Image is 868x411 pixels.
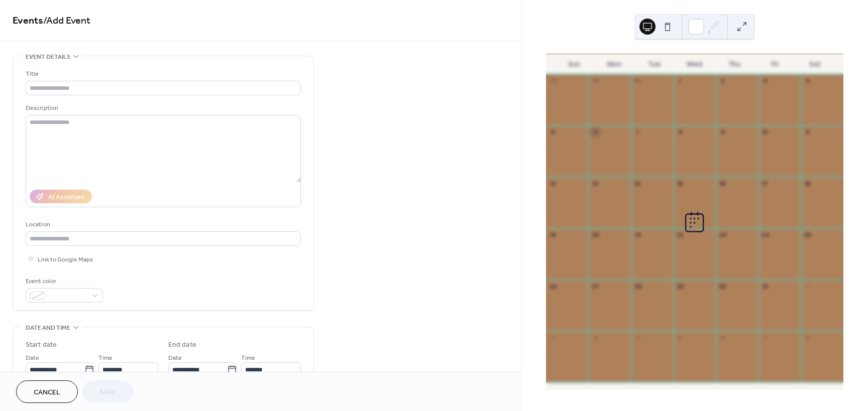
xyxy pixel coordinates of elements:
[804,180,811,187] div: 18
[549,77,557,85] div: 28
[591,231,599,239] div: 20
[719,77,726,85] div: 2
[241,353,255,363] span: Time
[634,128,641,136] div: 7
[677,128,684,136] div: 8
[13,11,43,31] a: Events
[719,283,726,290] div: 30
[762,231,769,239] div: 24
[634,283,641,290] div: 28
[804,283,811,290] div: 1
[549,128,557,136] div: 5
[168,353,182,363] span: Date
[719,231,726,239] div: 23
[795,54,835,74] div: Sat
[549,283,557,290] div: 26
[26,276,101,287] div: Event color
[755,54,795,74] div: Fri
[549,334,557,341] div: 2
[26,340,57,350] div: Start date
[591,283,599,290] div: 27
[762,77,769,85] div: 3
[549,231,557,239] div: 19
[634,77,641,85] div: 30
[16,380,78,403] button: Cancel
[26,323,70,333] span: Date and time
[591,77,599,85] div: 29
[168,340,196,350] div: End date
[762,334,769,341] div: 7
[719,334,726,341] div: 6
[762,180,769,187] div: 17
[804,231,811,239] div: 25
[26,103,299,113] div: Description
[719,180,726,187] div: 16
[677,231,684,239] div: 22
[634,180,641,187] div: 14
[762,128,769,136] div: 10
[677,283,684,290] div: 29
[591,334,599,341] div: 3
[675,54,715,74] div: Wed
[34,387,60,398] span: Cancel
[634,54,675,74] div: Tue
[43,11,90,31] span: / Add Event
[26,353,39,363] span: Date
[26,69,299,79] div: Title
[38,254,93,265] span: Link to Google Maps
[26,219,299,230] div: Location
[804,77,811,85] div: 4
[804,128,811,136] div: 11
[715,54,755,74] div: Thu
[634,334,641,341] div: 4
[554,54,594,74] div: Sun
[677,334,684,341] div: 5
[591,180,599,187] div: 13
[634,231,641,239] div: 21
[719,128,726,136] div: 9
[804,334,811,341] div: 8
[677,77,684,85] div: 1
[26,52,70,62] span: Event details
[762,283,769,290] div: 31
[594,54,634,74] div: Mon
[591,128,599,136] div: 6
[677,180,684,187] div: 15
[549,180,557,187] div: 12
[98,353,113,363] span: Time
